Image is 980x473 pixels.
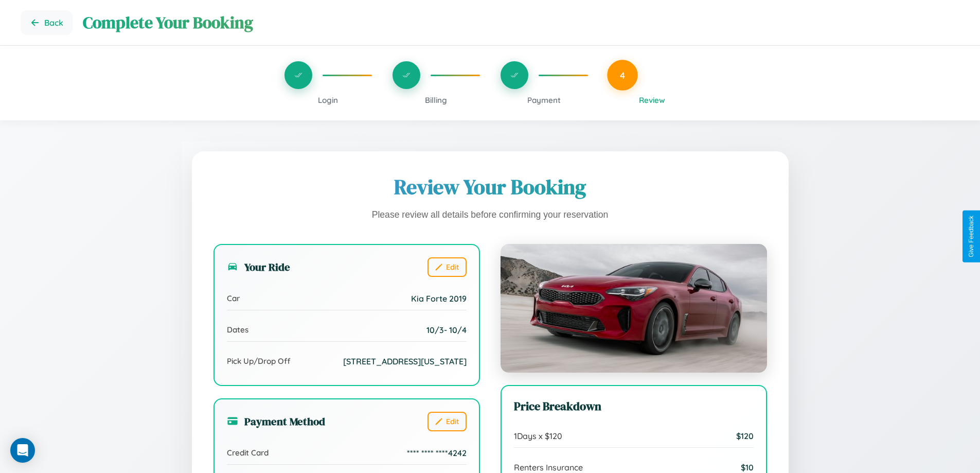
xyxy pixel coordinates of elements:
h3: Payment Method [227,414,325,429]
button: Go back [21,10,73,35]
h3: Your Ride [227,259,290,274]
h3: Price Breakdown [514,398,754,414]
span: $ 10 [741,462,754,472]
span: Payment [527,95,561,105]
span: Kia Forte 2019 [411,293,467,304]
span: Review [639,95,665,105]
span: Login [318,95,338,105]
span: Credit Card [227,448,269,458]
span: 1 Days x $ 120 [514,431,562,441]
div: Open Intercom Messenger [10,438,35,463]
button: Edit [427,412,467,431]
span: Dates [227,325,248,335]
span: Pick Up/Drop Off [227,356,291,366]
div: Give Feedback [968,216,975,257]
span: 4 [620,69,625,81]
span: $ 120 [736,431,754,441]
img: Kia Forte [501,244,767,373]
span: Car [227,293,240,303]
button: Edit [427,257,467,277]
p: Please review all details before confirming your reservation [213,207,767,223]
span: 10 / 3 - 10 / 4 [426,325,467,335]
h1: Review Your Booking [213,173,767,201]
span: [STREET_ADDRESS][US_STATE] [343,356,467,366]
span: Renters Insurance [514,462,583,472]
h1: Complete Your Booking [83,11,959,34]
span: Billing [425,95,447,105]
